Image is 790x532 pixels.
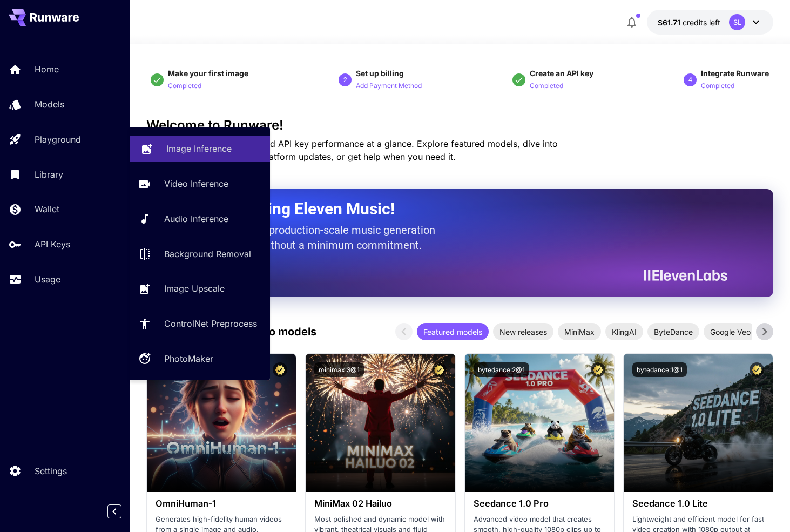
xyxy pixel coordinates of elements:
[683,18,720,27] span: credits left
[168,81,201,91] p: Completed
[35,238,70,251] p: API Keys
[146,138,558,162] span: Check out your usage stats and API key performance at a glance. Explore featured models, dive int...
[164,282,225,295] p: Image Upscale
[35,63,59,76] p: Home
[116,502,130,521] div: Collapse sidebar
[273,362,287,377] button: Certified Model – Vetted for best performance and includes a commercial license.
[164,212,228,225] p: Audio Inference
[173,223,443,253] p: The only way to get production-scale music generation from Eleven Labs without a minimum commitment.
[605,326,643,338] span: KlingAI
[647,10,773,35] button: $61.70624
[147,354,296,492] img: alt
[35,203,59,216] p: Wallet
[173,199,720,219] h2: Now Supporting Eleven Music!
[130,206,270,232] a: Audio Inference
[314,362,364,377] button: minimax:3@1
[647,326,699,338] span: ByteDance
[432,362,447,377] button: Certified Model – Vetted for best performance and includes a commercial license.
[558,326,601,338] span: MiniMax
[35,464,67,477] p: Settings
[530,69,593,78] span: Create an API key
[35,273,60,286] p: Usage
[166,142,232,155] p: Image Inference
[688,75,692,85] p: 4
[168,69,248,78] span: Make your first image
[729,14,745,30] div: SL
[164,317,257,330] p: ControlNet Preprocess
[164,247,251,260] p: Background Removal
[632,499,764,509] h3: Seedance 1.0 Lite
[701,69,769,78] span: Integrate Runware
[164,177,228,190] p: Video Inference
[465,354,614,492] img: alt
[306,354,455,492] img: alt
[658,17,720,28] div: $61.70624
[750,362,764,377] button: Certified Model – Vetted for best performance and includes a commercial license.
[130,346,270,372] a: PhotoMaker
[314,499,446,509] h3: MiniMax 02 Hailuo
[35,168,63,181] p: Library
[130,171,270,197] a: Video Inference
[530,81,563,91] p: Completed
[701,81,734,91] p: Completed
[658,18,683,27] span: $61.71
[130,311,270,337] a: ControlNet Preprocess
[356,69,404,78] span: Set up billing
[130,136,270,162] a: Image Inference
[130,240,270,267] a: Background Removal
[343,75,347,85] p: 2
[107,504,121,518] button: Collapse sidebar
[704,326,757,338] span: Google Veo
[164,352,213,365] p: PhotoMaker
[493,326,553,338] span: New releases
[156,499,287,509] h3: OmniHuman‑1
[474,499,605,509] h3: Seedance 1.0 Pro
[356,81,422,91] p: Add Payment Method
[624,354,773,492] img: alt
[35,98,64,111] p: Models
[35,133,81,146] p: Playground
[474,362,529,377] button: bytedance:2@1
[632,362,687,377] button: bytedance:1@1
[146,118,774,133] h3: Welcome to Runware!
[130,275,270,302] a: Image Upscale
[591,362,605,377] button: Certified Model – Vetted for best performance and includes a commercial license.
[417,326,489,338] span: Featured models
